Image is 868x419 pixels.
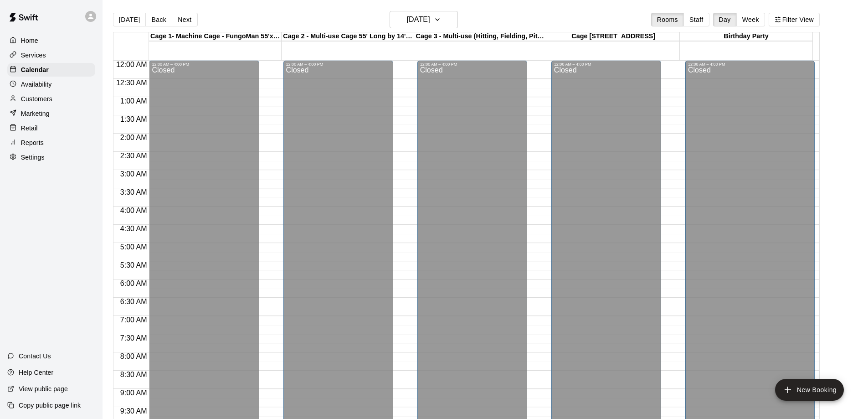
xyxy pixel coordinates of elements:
[769,13,820,26] button: Filter View
[7,63,95,77] a: Calendar
[19,352,51,361] p: Contact Us
[118,97,149,105] span: 1:00 AM
[21,153,45,162] p: Settings
[7,34,95,47] a: Home
[118,298,149,305] span: 6:30 AM
[149,32,282,41] div: Cage 1- Machine Cage - FungoMan 55'x14'Wide
[736,13,765,26] button: Week
[19,401,81,410] p: Copy public page link
[21,80,52,89] p: Availability
[554,62,659,67] div: 12:00 AM – 4:00 PM
[145,13,172,26] button: Back
[7,78,95,91] a: Availability
[118,134,149,141] span: 2:00 AM
[7,92,95,106] a: Customers
[118,207,149,214] span: 4:00 AM
[7,136,95,150] a: Reports
[683,13,709,26] button: Staff
[21,109,50,118] p: Marketing
[775,379,844,401] button: add
[420,62,525,67] div: 12:00 AM – 4:00 PM
[651,13,684,26] button: Rooms
[152,62,257,67] div: 12:00 AM – 4:00 PM
[118,407,149,415] span: 9:30 AM
[21,36,38,45] p: Home
[118,152,149,160] span: 2:30 AM
[118,334,149,342] span: 7:30 AM
[118,225,149,233] span: 4:30 AM
[118,316,149,324] span: 7:00 AM
[21,138,44,147] p: Reports
[114,79,149,87] span: 12:30 AM
[7,150,95,164] a: Settings
[21,65,49,74] p: Calendar
[286,62,391,67] div: 12:00 AM – 4:00 PM
[414,32,547,41] div: Cage 3 - Multi-use (Hitting, Fielding, Pitching work) 75x13' Cage
[407,13,430,26] h6: [DATE]
[118,371,149,378] span: 8:30 AM
[688,62,812,67] div: 12:00 AM – 4:00 PM
[390,11,458,28] button: [DATE]
[118,170,149,178] span: 3:00 AM
[172,13,197,26] button: Next
[19,368,53,377] p: Help Center
[7,107,95,120] a: Marketing
[7,121,95,135] a: Retail
[19,384,68,393] p: View public page
[114,61,149,68] span: 12:00 AM
[113,13,146,26] button: [DATE]
[547,32,680,41] div: Cage [STREET_ADDRESS]
[21,124,38,133] p: Retail
[713,13,737,26] button: Day
[21,51,46,60] p: Services
[118,389,149,397] span: 9:00 AM
[118,279,149,287] span: 6:00 AM
[282,32,414,41] div: Cage 2 - Multi-use Cage 55' Long by 14' Wide (No Machine)
[118,115,149,123] span: 1:30 AM
[680,32,812,41] div: Birthday Party
[118,188,149,196] span: 3:30 AM
[118,243,149,251] span: 5:00 AM
[21,94,52,103] p: Customers
[118,352,149,360] span: 8:00 AM
[7,48,95,62] a: Services
[118,261,149,269] span: 5:30 AM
